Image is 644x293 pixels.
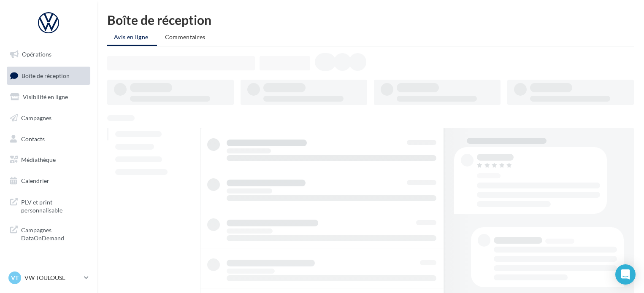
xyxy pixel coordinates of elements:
div: Boîte de réception [107,13,634,26]
span: Calendrier [21,177,49,184]
span: Opérations [22,51,51,58]
p: VW TOULOUSE [24,274,81,282]
a: PLV et print personnalisable [5,193,92,218]
a: Boîte de réception [5,67,92,85]
a: Campagnes [5,109,92,127]
span: PLV et print personnalisable [21,196,87,215]
span: Boîte de réception [22,72,70,79]
span: VT [11,274,19,282]
span: Campagnes [21,114,51,121]
a: Contacts [5,130,92,148]
span: Visibilité en ligne [23,93,68,100]
span: Contacts [21,135,45,142]
a: Calendrier [5,172,92,190]
span: Commentaires [165,33,206,40]
a: Campagnes DataOnDemand [5,221,92,246]
span: Campagnes DataOnDemand [21,224,87,242]
div: Open Intercom Messenger [615,264,636,285]
a: Visibilité en ligne [5,88,92,106]
a: Médiathèque [5,151,92,169]
a: VT VW TOULOUSE [7,270,90,286]
a: Opérations [5,46,92,63]
span: Médiathèque [21,156,56,163]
